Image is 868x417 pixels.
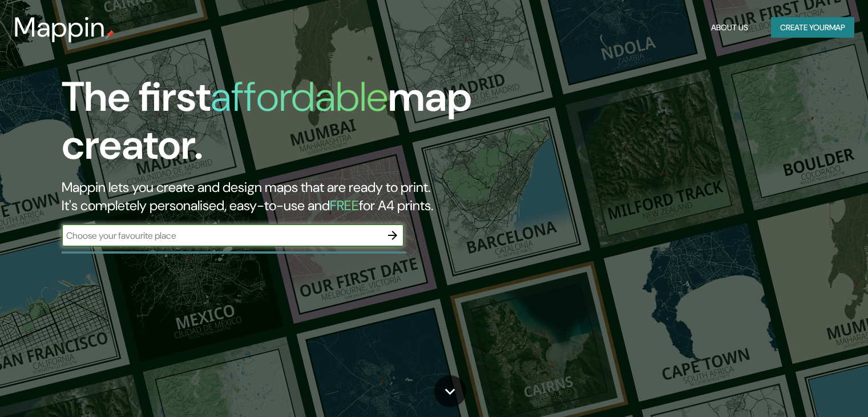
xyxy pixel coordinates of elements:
h3: Mappin [14,11,106,43]
input: Choose your favourite place [62,229,381,242]
h2: Mappin lets you create and design maps that are ready to print. It's completely personalised, eas... [62,178,496,215]
button: About Us [706,17,753,38]
img: mappin-pin [106,30,115,39]
h5: FREE [330,197,359,214]
button: Create yourmap [771,17,854,38]
h1: The first map creator. [62,73,496,178]
h1: affordable [211,70,388,123]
